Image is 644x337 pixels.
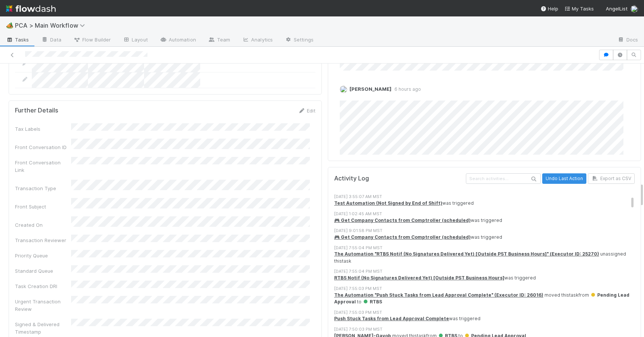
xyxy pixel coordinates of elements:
[466,173,541,183] input: Search activities...
[542,173,586,184] button: Undo Last Action
[6,2,56,15] img: logo-inverted-e16ddd16eac7371096b0.svg
[334,175,464,182] h5: Activity Log
[334,285,640,292] div: [DATE] 7:55:03 PM MST
[334,200,640,207] div: was triggered
[15,159,71,174] div: Front Conversation Link
[391,86,421,92] span: 6 hours ago
[334,194,640,200] div: [DATE] 3:55:07 AM MST
[334,292,543,298] a: The Automation "Push Stuck Tasks from Lead Approval Complete" (Executor ID: 26016)
[631,5,638,13] img: avatar_dd78c015-5c19-403d-b5d7-976f9c2ba6b3.png
[564,5,594,12] a: My Tasks
[279,34,320,46] a: Settings
[334,251,599,257] a: The Automation "RTBS Notif (No Signatures Delivered Yet) [Outside PST Business Hours]" (Executor ...
[15,298,71,313] div: Urgent Transaction Review
[334,316,449,321] a: Push Stuck Tasks from Lead Approval Complete
[35,34,67,46] a: Data
[334,309,640,316] div: [DATE] 7:55:03 PM MST
[202,34,236,46] a: Team
[334,200,442,206] a: Test Automation (Not Signed by End of Shift)
[15,143,71,151] div: Front Conversation ID
[15,107,58,114] h5: Further Details
[334,275,640,281] div: was triggered
[236,34,279,46] a: Analytics
[588,173,635,184] button: Export as CSV
[15,203,71,210] div: Front Subject
[606,6,628,12] span: AngelList
[334,315,640,322] div: was triggered
[350,86,391,92] span: [PERSON_NAME]
[334,326,640,333] div: [DATE] 7:50:03 PM MST
[540,5,558,12] div: Help
[334,245,640,251] div: [DATE] 7:55:04 PM MST
[334,275,504,281] a: RTBS Notif (No Signatures Delivered Yet) [Outside PST Business Hours]
[334,211,640,217] div: [DATE] 1:02:45 AM MST
[15,221,71,229] div: Created On
[15,267,71,275] div: Standard Queue
[15,236,71,244] div: Transaction Reviewer
[334,217,471,223] a: 🎮 Get Company Contacts from Comptroller (scheduled)
[15,282,71,290] div: Task Creation DRI
[6,22,13,28] span: 🏕️
[67,34,117,46] a: Flow Builder
[334,217,640,224] div: was triggered
[154,34,202,46] a: Automation
[334,251,640,265] div: unassigned this task
[73,36,111,43] span: Flow Builder
[15,22,89,29] span: PCA > Main Workflow
[334,234,640,241] div: was triggered
[334,228,640,234] div: [DATE] 9:01:58 PM MST
[340,86,347,93] img: avatar_dd78c015-5c19-403d-b5d7-976f9c2ba6b3.png
[611,34,644,46] a: Docs
[6,36,29,43] span: Tasks
[117,34,154,46] a: Layout
[15,185,71,192] div: Transaction Type
[15,252,71,259] div: Priority Queue
[298,108,315,114] a: Edit
[334,268,640,275] div: [DATE] 7:55:04 PM MST
[363,299,382,304] span: RTBS
[564,6,594,12] span: My Tasks
[15,125,71,133] div: Tax Labels
[334,292,640,306] div: moved this task from to
[334,234,471,240] a: 🎮 Get Company Contacts from Comptroller (scheduled)
[15,321,71,336] div: Signed & Delivered Timestamp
